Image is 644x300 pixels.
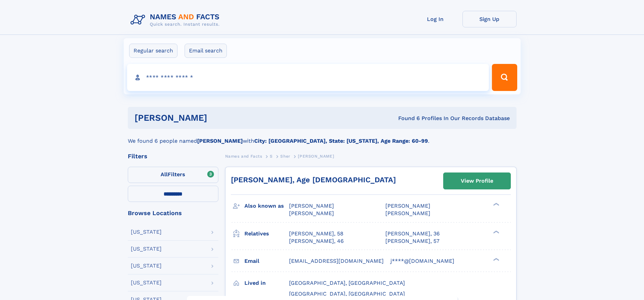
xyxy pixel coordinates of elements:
[244,255,289,267] h3: Email
[385,203,430,209] span: [PERSON_NAME]
[131,280,162,285] div: [US_STATE]
[461,173,493,189] div: View Profile
[385,210,430,216] span: [PERSON_NAME]
[135,114,303,122] h1: [PERSON_NAME]
[131,229,162,235] div: [US_STATE]
[385,230,440,237] a: [PERSON_NAME], 36
[197,138,243,144] b: [PERSON_NAME]
[492,230,500,234] div: ❯
[131,263,162,269] div: [US_STATE]
[492,202,500,207] div: ❯
[289,210,334,216] span: [PERSON_NAME]
[128,129,517,145] div: We found 6 people named with .
[128,153,218,159] div: Filters
[408,11,462,27] a: Log In
[244,228,289,239] h3: Relatives
[492,64,517,91] button: Search Button
[289,258,384,264] span: [EMAIL_ADDRESS][DOMAIN_NAME]
[244,277,289,289] h3: Lived in
[492,257,500,261] div: ❯
[289,280,405,286] span: [GEOGRAPHIC_DATA], [GEOGRAPHIC_DATA]
[462,11,517,27] a: Sign Up
[185,44,227,58] label: Email search
[280,154,290,159] span: Sher
[303,115,510,122] div: Found 6 Profiles In Our Records Database
[161,171,168,178] span: All
[298,154,334,159] span: [PERSON_NAME]
[385,237,439,245] a: [PERSON_NAME], 57
[289,291,405,297] span: [GEOGRAPHIC_DATA], [GEOGRAPHIC_DATA]
[128,210,218,216] div: Browse Locations
[131,246,162,252] div: [US_STATE]
[127,64,489,91] input: search input
[270,152,273,160] a: S
[231,176,396,184] a: [PERSON_NAME], Age [DEMOGRAPHIC_DATA]
[280,152,290,160] a: Sher
[244,200,289,212] h3: Also known as
[128,167,218,183] label: Filters
[289,203,334,209] span: [PERSON_NAME]
[129,44,177,58] label: Regular search
[225,152,262,160] a: Names and Facts
[289,237,344,245] a: [PERSON_NAME], 46
[444,173,510,189] a: View Profile
[128,11,225,29] img: Logo Names and Facts
[289,230,343,237] a: [PERSON_NAME], 58
[270,154,273,159] span: S
[254,138,428,144] b: City: [GEOGRAPHIC_DATA], State: [US_STATE], Age Range: 60-99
